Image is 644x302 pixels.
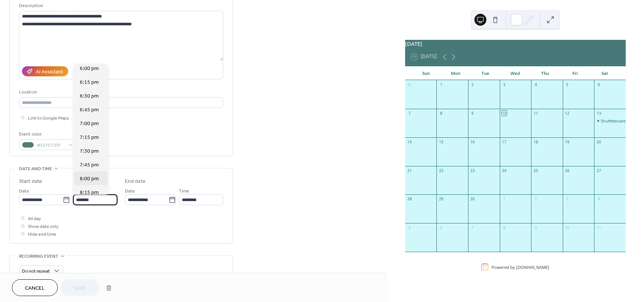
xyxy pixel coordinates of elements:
span: Date [19,187,29,195]
div: 8 [502,225,507,231]
div: 15 [439,139,444,144]
div: 9 [470,111,475,116]
div: 21 [407,168,412,173]
div: 10 [502,111,507,116]
div: 4 [533,82,539,88]
span: 7:45 pm [80,161,99,169]
div: 23 [470,168,475,173]
div: Description [19,2,222,10]
div: 5 [407,225,412,231]
span: 6:30 pm [80,92,99,100]
span: Hide end time [28,231,56,238]
div: 3 [565,197,570,202]
span: Date and time [19,165,52,173]
div: 13 [596,111,602,116]
div: Location [19,88,222,96]
span: 6:45 pm [80,106,99,114]
div: Event color [19,130,75,138]
div: 27 [596,168,602,173]
div: 19 [565,139,570,144]
div: 3 [502,82,507,88]
div: 17 [502,139,507,144]
div: 1 [439,82,444,88]
span: Do not repeat [22,267,50,276]
span: 7:30 pm [80,147,99,155]
div: 10 [565,225,570,231]
span: 7:15 pm [80,134,99,142]
div: 6 [439,225,444,231]
span: Time [73,187,83,195]
div: 20 [596,139,602,144]
div: 7 [407,111,412,116]
span: #537C73FF [37,142,64,149]
span: Time [179,187,189,195]
div: 18 [533,139,539,144]
div: Shuffleboard Tourney & Karaoke [594,118,626,124]
div: 2 [533,197,539,202]
a: [DOMAIN_NAME] [516,264,549,270]
button: Cancel [12,279,58,296]
div: 31 [407,82,412,88]
div: 11 [533,111,539,116]
div: AI Assistant [36,68,63,76]
div: Sun [411,66,441,80]
div: End date [125,178,146,185]
span: 7:00 pm [80,120,99,128]
span: Date [125,187,135,195]
div: 5 [565,82,570,88]
div: 12 [565,111,570,116]
div: 29 [439,197,444,202]
div: 16 [470,139,475,144]
div: Start date [19,178,42,185]
span: All day [28,215,41,223]
span: Recurring event [19,252,59,260]
button: AI Assistant [22,66,68,76]
div: Sat [590,66,620,80]
div: [DATE] [405,40,626,48]
div: 4 [596,197,602,202]
div: 22 [439,168,444,173]
span: 8:15 pm [80,189,99,197]
span: Cancel [25,284,45,292]
div: 7 [470,225,475,231]
div: 9 [533,225,539,231]
div: Mon [441,66,471,80]
div: Thu [530,66,560,80]
div: Wed [501,66,530,80]
div: 30 [470,197,475,202]
span: 6:00 pm [80,65,99,73]
span: Show date only [28,223,59,231]
div: Fri [560,66,590,80]
div: 1 [502,197,507,202]
div: 14 [407,139,412,144]
span: Link to Google Maps [28,114,69,122]
div: 2 [470,82,475,88]
div: 24 [502,168,507,173]
div: 28 [407,197,412,202]
div: 8 [439,111,444,116]
div: 6 [596,82,602,88]
div: 25 [533,168,539,173]
span: 8:00 pm [80,175,99,183]
span: 6:15 pm [80,79,99,86]
div: 26 [565,168,570,173]
div: 11 [596,225,602,231]
div: Tue [471,66,501,80]
div: Powered by [492,264,549,270]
